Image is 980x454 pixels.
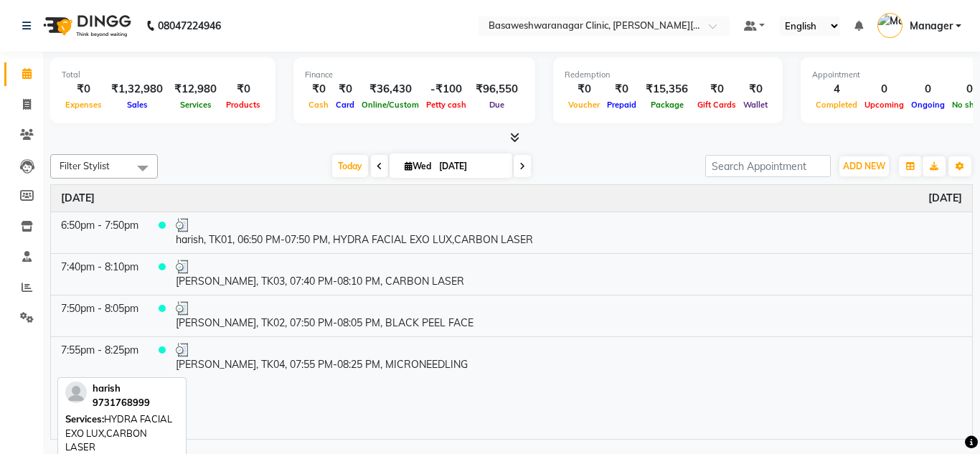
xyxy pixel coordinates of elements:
input: Search Appointment [705,155,831,177]
div: ₹12,980 [169,81,222,98]
b: 08047224946 [158,6,221,46]
span: Online/Custom [358,100,423,110]
span: Package [647,100,687,110]
span: Ongoing [908,100,948,110]
div: ₹0 [222,81,264,98]
span: Petty cash [423,100,470,110]
span: ADD NEW [843,161,885,171]
div: 0 [908,81,948,98]
span: Cash [305,100,332,110]
div: ₹0 [565,81,603,98]
span: Voucher [565,100,603,110]
a: September 3, 2025 [928,191,962,206]
div: ₹1,32,980 [105,81,169,98]
span: Sales [123,100,151,110]
div: 9731768999 [93,396,150,410]
td: harish, TK01, 06:50 PM-07:50 PM, HYDRA FACIAL EXO LUX,CARBON LASER [166,212,972,253]
span: Due [486,100,508,110]
div: ₹15,356 [640,81,694,98]
div: ₹0 [694,81,740,98]
th: September 3, 2025 [51,185,972,212]
span: Wed [401,161,435,171]
span: Services: [65,413,104,425]
span: Wallet [740,100,771,110]
div: ₹0 [62,81,105,98]
span: Filter Stylist [60,160,110,171]
span: Services [176,100,215,110]
div: Finance [305,69,524,81]
img: Manager [877,13,903,38]
div: ₹0 [740,81,771,98]
input: 2025-09-03 [435,156,507,177]
span: Manager [910,19,953,34]
td: [PERSON_NAME], TK04, 07:55 PM-08:25 PM, MICRONEEDLING [166,336,972,378]
td: 7:55pm - 8:25pm [51,336,149,378]
span: Upcoming [861,100,908,110]
span: Products [222,100,264,110]
div: ₹0 [332,81,358,98]
div: 4 [812,81,861,98]
div: Total [62,69,264,81]
span: harish [93,382,121,394]
div: ₹0 [603,81,640,98]
div: -₹100 [423,81,470,98]
div: Redemption [565,69,771,81]
div: ₹96,550 [470,81,524,98]
div: ₹0 [305,81,332,98]
img: profile [65,382,87,403]
img: logo [37,6,135,46]
span: Gift Cards [694,100,740,110]
td: 6:50pm - 7:50pm [51,212,149,253]
td: [PERSON_NAME], TK03, 07:40 PM-08:10 PM, CARBON LASER [166,253,972,295]
span: Card [332,100,358,110]
button: ADD NEW [839,156,889,176]
div: ₹36,430 [358,81,423,98]
td: 7:40pm - 8:10pm [51,253,149,295]
span: Today [332,155,368,177]
span: Expenses [62,100,105,110]
span: Completed [812,100,861,110]
span: HYDRA FACIAL EXO LUX,CARBON LASER [65,413,172,453]
a: September 3, 2025 [61,191,95,206]
span: Prepaid [603,100,640,110]
td: 7:50pm - 8:05pm [51,295,149,336]
div: 0 [861,81,908,98]
td: [PERSON_NAME], TK02, 07:50 PM-08:05 PM, BLACK PEEL FACE [166,295,972,336]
